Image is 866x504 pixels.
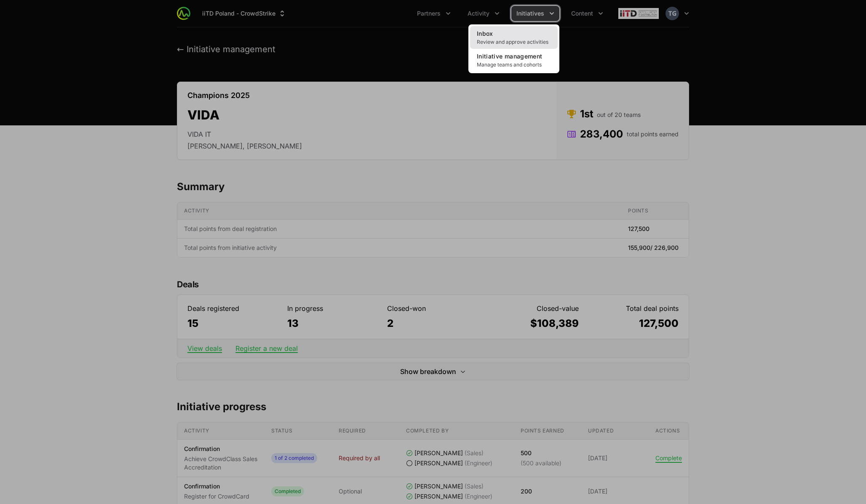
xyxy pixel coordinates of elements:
div: Main navigation [190,6,608,21]
a: Initiative managementManage teams and cohorts [470,49,558,72]
a: InboxReview and approve activities [470,26,558,49]
div: Initiatives menu [511,6,559,21]
span: Manage teams and cohorts [477,61,551,68]
span: Inbox [477,30,493,37]
span: Review and approve activities [477,39,551,45]
span: Initiative management [477,53,542,60]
